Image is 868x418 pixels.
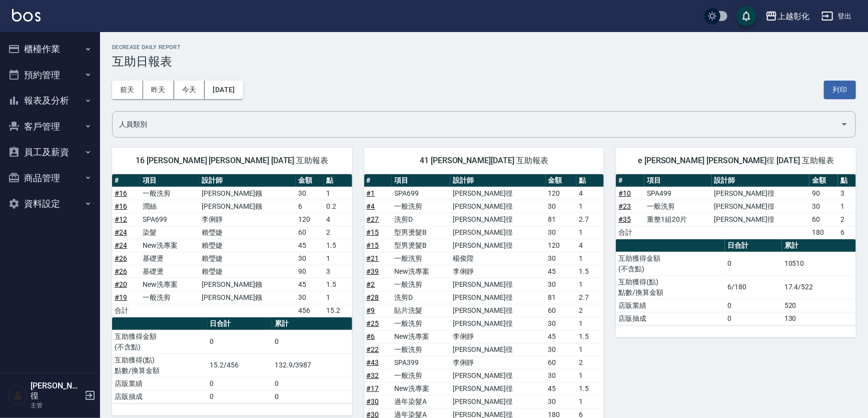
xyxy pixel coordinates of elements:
[367,267,379,275] a: #39
[112,44,856,51] h2: Decrease Daily Report
[296,226,324,239] td: 60
[628,156,844,166] span: e [PERSON_NAME] [PERSON_NAME]徨 [DATE] 互助報表
[450,200,546,213] td: [PERSON_NAME]徨
[296,304,324,317] td: 456
[546,226,576,239] td: 30
[296,187,324,200] td: 30
[324,174,352,187] th: 點
[392,304,450,317] td: 貼片洗髮
[616,239,856,325] table: a dense table
[31,401,82,410] p: 主管
[546,239,576,252] td: 120
[450,382,546,395] td: [PERSON_NAME]徨
[616,174,856,239] table: a dense table
[140,278,199,291] td: New洗專案
[140,174,199,187] th: 項目
[392,369,450,382] td: 一般洗剪
[616,299,725,312] td: 店販業績
[782,239,856,252] th: 累計
[112,55,856,69] h3: 互助日報表
[725,312,782,325] td: 0
[546,213,576,226] td: 81
[112,377,208,390] td: 店販業績
[546,356,576,369] td: 60
[576,382,604,395] td: 1.5
[199,291,296,304] td: [PERSON_NAME]鏹
[208,390,272,403] td: 0
[31,381,82,401] h5: [PERSON_NAME]徨
[618,202,631,210] a: #23
[450,213,546,226] td: [PERSON_NAME]徨
[546,174,576,187] th: 金額
[324,291,352,304] td: 1
[367,306,375,314] a: #9
[546,291,576,304] td: 81
[576,174,604,187] th: 點
[4,165,96,191] button: 商品管理
[838,200,856,213] td: 1
[392,200,450,213] td: 一般洗剪
[546,278,576,291] td: 30
[296,265,324,278] td: 90
[4,114,96,140] button: 客戶管理
[392,278,450,291] td: 一般洗剪
[809,187,838,200] td: 90
[115,241,127,249] a: #24
[450,278,546,291] td: [PERSON_NAME]徨
[576,356,604,369] td: 2
[272,390,352,403] td: 0
[208,330,272,353] td: 0
[782,312,856,325] td: 130
[809,213,838,226] td: 60
[112,304,140,317] td: 合計
[324,239,352,252] td: 1.5
[140,226,199,239] td: 染髮
[140,291,199,304] td: 一般洗剪
[367,384,379,392] a: #17
[838,187,856,200] td: 3
[450,239,546,252] td: [PERSON_NAME]徨
[576,343,604,356] td: 1
[140,213,199,226] td: SPA699
[576,226,604,239] td: 1
[367,319,379,327] a: #25
[392,382,450,395] td: New洗專案
[367,397,379,405] a: #30
[546,200,576,213] td: 30
[546,187,576,200] td: 120
[140,252,199,265] td: 基礎燙
[115,189,127,197] a: #16
[546,369,576,382] td: 30
[712,213,809,226] td: [PERSON_NAME]徨
[367,280,375,288] a: #2
[616,174,644,187] th: #
[140,200,199,213] td: 潤絲
[576,187,604,200] td: 4
[546,252,576,265] td: 30
[392,226,450,239] td: 型男燙髮B
[836,116,852,132] button: Open
[576,369,604,382] td: 1
[450,330,546,343] td: 李俐靜
[324,304,352,317] td: 15.2
[199,200,296,213] td: [PERSON_NAME]鏹
[4,36,96,62] button: 櫃檯作業
[782,299,856,312] td: 520
[367,241,379,249] a: #15
[450,174,546,187] th: 設計師
[809,226,838,239] td: 180
[546,304,576,317] td: 60
[324,187,352,200] td: 1
[112,81,143,99] button: 前天
[450,369,546,382] td: [PERSON_NAME]徨
[272,317,352,330] th: 累計
[376,156,592,166] span: 41 [PERSON_NAME][DATE] 互助報表
[644,213,711,226] td: 重整1組20片
[296,239,324,252] td: 45
[809,200,838,213] td: 30
[392,213,450,226] td: 洗剪D
[112,353,208,377] td: 互助獲得(點) 點數/換算金額
[199,265,296,278] td: 賴瑩婕
[761,6,813,27] button: 上越彰化
[199,174,296,187] th: 設計師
